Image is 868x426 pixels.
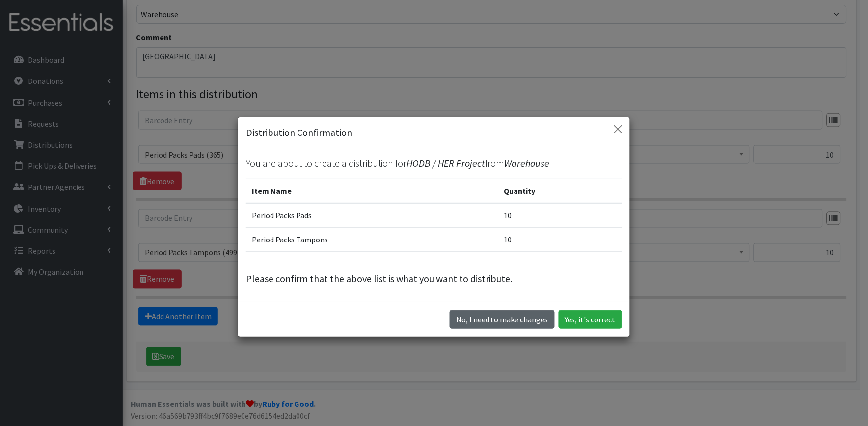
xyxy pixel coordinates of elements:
[246,271,622,286] p: Please confirm that the above list is what you want to distribute.
[559,310,622,329] button: Yes, it's correct
[498,227,622,251] td: 10
[407,157,485,169] span: HODB / HER Project
[505,157,550,169] span: Warehouse
[246,156,622,171] p: You are about to create a distribution for from
[498,179,622,203] th: Quantity
[610,121,626,137] button: Close
[246,179,498,203] th: Item Name
[498,203,622,228] td: 10
[246,203,498,228] td: Period Packs Pads
[246,227,498,251] td: Period Packs Tampons
[450,310,555,329] button: No I need to make changes
[246,125,352,140] h5: Distribution Confirmation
